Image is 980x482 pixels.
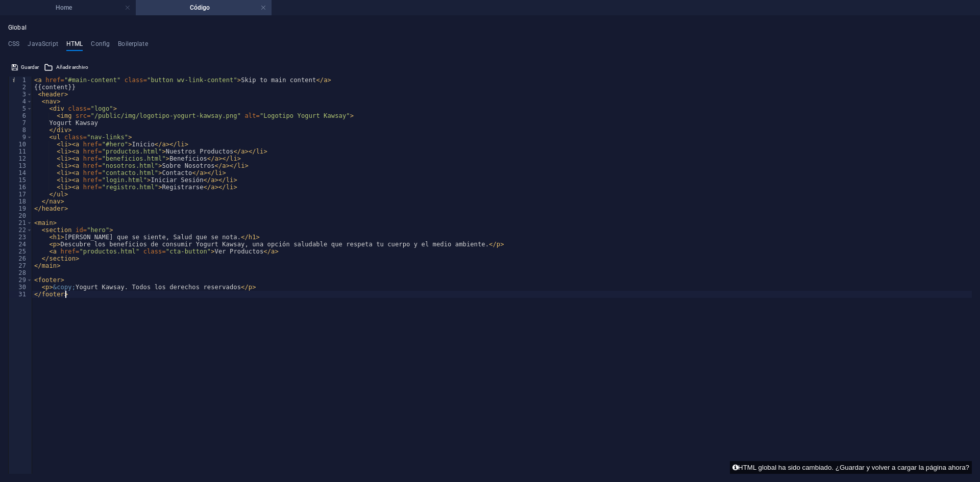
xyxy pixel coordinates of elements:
div: 7 [9,119,33,126]
div: 6 [9,112,33,119]
div: 13 [9,162,33,169]
div: 3 [9,91,33,98]
div: 21 [9,219,33,226]
div: 25 [9,248,33,255]
h4: Config [91,40,110,52]
div: 23 [9,234,33,241]
button: Añadir archivo [42,61,90,73]
div: 27 [9,262,33,269]
div: 9 [9,134,33,141]
h4: CSS [8,40,19,52]
div: 11 [9,148,33,155]
div: 15 [9,176,33,184]
span: Guardar [21,61,39,73]
div: 22 [9,226,33,234]
div: 14 [9,169,33,176]
div: 12 [9,155,33,162]
div: 16 [9,184,33,191]
h4: JavaScript [28,40,58,52]
div: 4 [9,98,33,105]
h4: Global [8,24,27,32]
div: 18 [9,198,33,205]
div: 29 [9,276,33,284]
h4: HTML [66,40,83,52]
div: 10 [9,141,33,148]
button: HTML global ha sido cambiado. ¿Guardar y volver a cargar la página ahora? [730,461,972,474]
div: 5 [9,105,33,112]
button: Guardar [10,61,40,73]
div: 1 [9,77,33,84]
div: 20 [9,212,33,219]
div: 26 [9,255,33,262]
h4: Código [136,2,272,13]
div: 24 [9,241,33,248]
div: 8 [9,126,33,134]
div: 31 [9,291,33,298]
div: 19 [9,205,33,212]
span: Añadir archivo [56,61,88,73]
div: 17 [9,191,33,198]
h4: Boilerplate [118,40,148,52]
div: 30 [9,284,33,291]
div: 2 [9,84,33,91]
div: 28 [9,269,33,276]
